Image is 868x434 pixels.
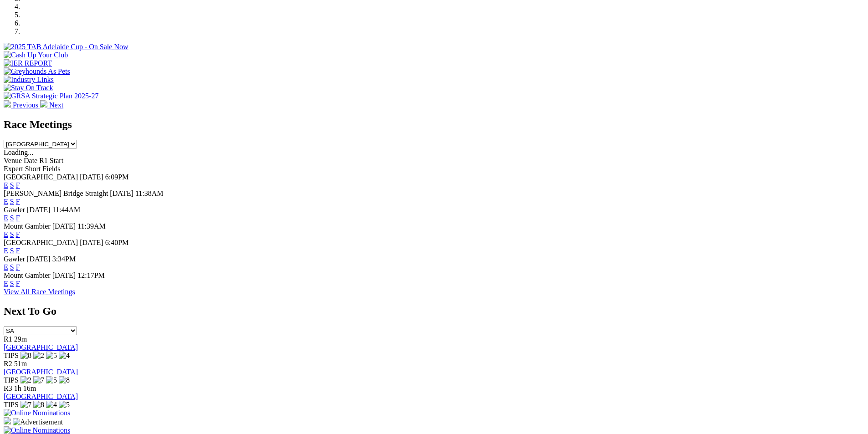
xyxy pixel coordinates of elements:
[4,239,78,246] span: [GEOGRAPHIC_DATA]
[4,198,8,205] a: E
[4,189,108,197] span: [PERSON_NAME] Bridge Straight
[10,214,14,222] a: S
[16,263,20,271] a: F
[16,181,20,189] a: F
[4,43,128,51] img: 2025 TAB Adelaide Cup - On Sale Now
[10,198,14,205] a: S
[4,230,8,238] a: E
[4,280,8,287] a: E
[13,101,38,109] span: Previous
[14,384,36,392] span: 1h 16m
[4,368,78,376] a: [GEOGRAPHIC_DATA]
[52,255,76,263] span: 3:34PM
[16,214,20,222] a: F
[40,101,63,109] a: Next
[25,165,41,173] span: Short
[4,360,12,368] span: R2
[33,352,44,360] img: 2
[4,148,33,156] span: Loading...
[4,118,864,131] h2: Race Meetings
[52,222,76,230] span: [DATE]
[4,165,23,173] span: Expert
[27,255,51,263] span: [DATE]
[59,352,70,360] img: 4
[10,263,14,271] a: S
[4,335,12,343] span: R1
[4,288,75,296] a: View All Race Meetings
[105,239,129,246] span: 6:40PM
[49,101,63,109] span: Next
[4,181,8,189] a: E
[4,92,98,100] img: GRSA Strategic Plan 2025-27
[46,352,57,360] img: 5
[4,59,52,67] img: IER REPORT
[80,173,103,181] span: [DATE]
[4,409,70,417] img: Online Nominations
[77,222,106,230] span: 11:39AM
[52,271,76,279] span: [DATE]
[4,247,8,255] a: E
[4,101,40,109] a: Previous
[4,76,54,84] img: Industry Links
[16,198,20,205] a: F
[14,335,27,343] span: 29m
[105,173,129,181] span: 6:09PM
[16,280,20,287] a: F
[4,393,78,400] a: [GEOGRAPHIC_DATA]
[39,157,63,164] span: R1 Start
[4,417,11,424] img: 15187_Greyhounds_GreysPlayCentral_Resize_SA_WebsiteBanner_300x115_2025.jpg
[21,401,31,409] img: 7
[10,247,14,255] a: S
[33,401,44,409] img: 8
[4,222,51,230] span: Mount Gambier
[4,263,8,271] a: E
[21,352,31,360] img: 8
[4,384,12,392] span: R3
[4,255,25,263] span: Gawler
[135,189,164,197] span: 11:38AM
[13,418,63,426] img: Advertisement
[4,51,68,59] img: Cash Up Your Club
[4,206,25,214] span: Gawler
[10,230,14,238] a: S
[4,67,70,76] img: Greyhounds As Pets
[4,352,19,359] span: TIPS
[46,401,57,409] img: 4
[16,230,20,238] a: F
[40,100,47,107] img: chevron-right-pager-white.svg
[4,343,78,351] a: [GEOGRAPHIC_DATA]
[4,173,78,181] span: [GEOGRAPHIC_DATA]
[24,157,37,164] span: Date
[4,401,19,408] span: TIPS
[46,376,57,384] img: 5
[4,100,11,107] img: chevron-left-pager-white.svg
[52,206,81,214] span: 11:44AM
[14,360,27,368] span: 51m
[16,247,20,255] a: F
[4,214,8,222] a: E
[33,376,44,384] img: 7
[59,376,70,384] img: 8
[21,376,31,384] img: 2
[110,189,134,197] span: [DATE]
[4,305,864,317] h2: Next To Go
[59,401,70,409] img: 5
[42,165,60,173] span: Fields
[10,280,14,287] a: S
[80,239,103,246] span: [DATE]
[4,271,51,279] span: Mount Gambier
[4,84,53,92] img: Stay On Track
[10,181,14,189] a: S
[27,206,51,214] span: [DATE]
[77,271,105,279] span: 12:17PM
[4,376,19,384] span: TIPS
[4,157,22,164] span: Venue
